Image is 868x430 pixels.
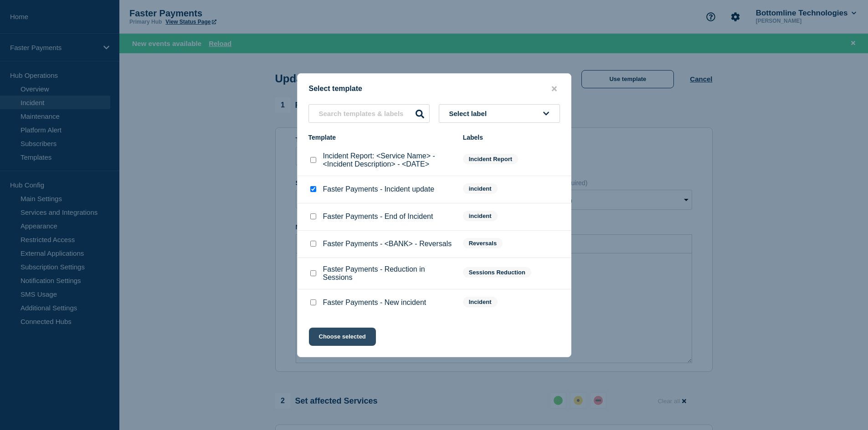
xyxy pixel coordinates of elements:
[310,299,316,305] input: Faster Payments - New incident checkbox
[308,104,430,123] input: Search templates & labels
[449,110,491,117] span: Select label
[309,328,376,346] button: Choose selected
[308,134,454,141] div: Template
[463,267,531,278] span: Sessions Reduction
[323,212,433,221] p: Faster Payments - End of Incident
[323,152,454,168] p: Incident Report: <Service Name> - <Incident Description> - <DATE>
[463,211,498,221] span: incident
[463,134,560,141] div: Labels
[310,241,316,247] input: Faster Payments - <BANK> - Reversals checkbox
[310,157,316,163] input: Incident Report: <Service Name> - <Incident Description> - <DATE> checkbox
[310,213,316,219] input: Faster Payments - End of Incident checkbox
[463,238,503,248] span: Reversals
[549,85,560,93] button: close button
[439,104,560,123] button: Select label
[310,186,316,192] input: Faster Payments - Incident update checkbox
[463,183,498,194] span: incident
[463,154,518,164] span: Incident Report
[298,85,571,93] div: Select template
[323,265,454,282] p: Faster Payments - Reduction in Sessions
[323,185,435,193] p: Faster Payments - Incident update
[463,297,498,307] span: Incident
[323,298,426,307] p: Faster Payments - New incident
[310,270,316,276] input: Faster Payments - Reduction in Sessions checkbox
[323,240,452,248] p: Faster Payments - <BANK> - Reversals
